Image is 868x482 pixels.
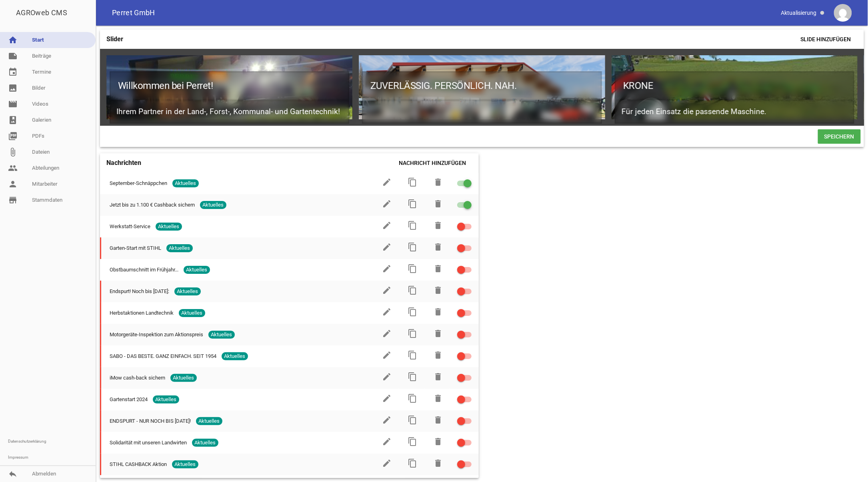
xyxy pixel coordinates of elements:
i: edit [382,307,392,317]
i: delete [433,415,443,425]
i: content_copy [408,307,417,317]
i: content_copy [408,415,417,425]
i: content_copy [408,372,417,382]
i: delete [433,242,443,252]
i: delete [433,307,443,317]
i: content_copy [408,350,417,360]
i: content_copy [408,458,417,468]
i: delete [433,458,443,468]
i: attach_file [8,147,18,157]
span: Aktuelles [156,223,182,231]
span: Aktuelles [192,439,218,447]
a: edit [382,355,392,361]
span: Aktuelles [172,460,198,468]
i: edit [382,350,392,360]
i: delete [433,329,443,338]
i: delete [433,264,443,273]
i: delete [433,177,443,187]
h4: Slider [106,33,123,46]
span: Perret GmbH [112,9,155,16]
span: September-Schnäppchen [110,179,167,187]
a: edit [382,269,392,275]
i: content_copy [408,199,417,209]
a: edit [382,247,392,253]
a: edit [382,442,392,448]
a: edit [382,290,392,296]
i: content_copy [408,285,417,295]
i: content_copy [408,242,417,252]
i: home [8,35,18,45]
i: picture_as_pdf [8,131,18,141]
a: edit [382,225,392,231]
i: edit [382,458,392,468]
h2: Für jeden Einsatz die passende Maschine. [615,100,854,124]
i: content_copy [408,329,417,338]
i: edit [382,242,392,252]
i: delete [433,350,443,360]
i: event [8,67,18,77]
span: Aktuelles [196,417,222,425]
span: Herbstaktionen Landtechnik [110,309,174,317]
span: STIHL CASHBACK Aktion [110,460,167,468]
span: Aktuelles [174,287,201,295]
i: content_copy [408,437,417,446]
i: note [8,51,18,61]
a: edit [382,312,392,318]
i: delete [433,372,443,382]
i: delete [433,394,443,403]
i: delete [433,199,443,209]
h2: Ihrem Partner in der Land-, Forst-, Kommunal- und Gartentechnik! [110,100,349,124]
span: Nachricht hinzufügen [392,156,472,170]
i: content_copy [408,221,417,230]
i: content_copy [408,394,417,403]
span: Aktuelles [184,266,210,274]
i: delete [433,221,443,230]
span: Aktuelles [170,374,197,382]
i: photo_album [8,115,18,125]
i: edit [382,285,392,295]
i: edit [382,437,392,446]
h1: Willkommen bei Perret! [110,71,349,100]
a: edit [382,204,392,210]
span: Gartenstart 2024 [110,396,148,404]
i: delete [433,285,443,295]
span: Werkstatt-Service [110,223,150,231]
span: Obstbaumschnitt im Frühjahr... [110,266,178,274]
a: edit [382,420,392,426]
span: Garten-Start mit STIHL [110,244,161,252]
span: ENDSPURT - NUR NOCH BIS [DATE]! [110,417,191,425]
i: edit [382,264,392,273]
a: edit [382,182,392,188]
i: edit [382,199,392,209]
i: movie [8,99,18,109]
i: store_mall_directory [8,195,18,205]
span: Aktuelles [222,352,248,360]
i: edit [382,221,392,230]
span: Solidarität mit unseren Landwirten [110,439,187,447]
i: content_copy [408,264,417,273]
span: SABO - DAS BESTE. GANZ EINFACH. SEIT 1954 [110,352,216,360]
a: edit [382,333,392,339]
span: Aktuelles [179,309,205,317]
i: reply [8,469,18,479]
span: Aktuelles [200,201,226,209]
a: edit [382,398,392,404]
a: edit [382,377,392,383]
span: Aktuelles [153,396,179,404]
span: Motorgeräte-Inspektion zum Aktionspreis [110,331,203,339]
i: content_copy [408,177,417,187]
span: Aktuelles [172,179,199,187]
h1: ZUVERLÄSSIG. PERSÖNLICH. NAH. [362,71,602,100]
span: Aktuelles [208,331,235,339]
i: edit [382,177,392,187]
h1: KRONE [615,71,854,100]
i: edit [382,372,392,382]
span: Slide hinzufügen [794,32,858,46]
a: edit [382,463,392,469]
i: delete [433,437,443,446]
i: edit [382,415,392,425]
span: Speichern [818,129,861,144]
span: Aktuelles [166,244,193,252]
h4: Nachrichten [106,157,141,169]
i: edit [382,394,392,403]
